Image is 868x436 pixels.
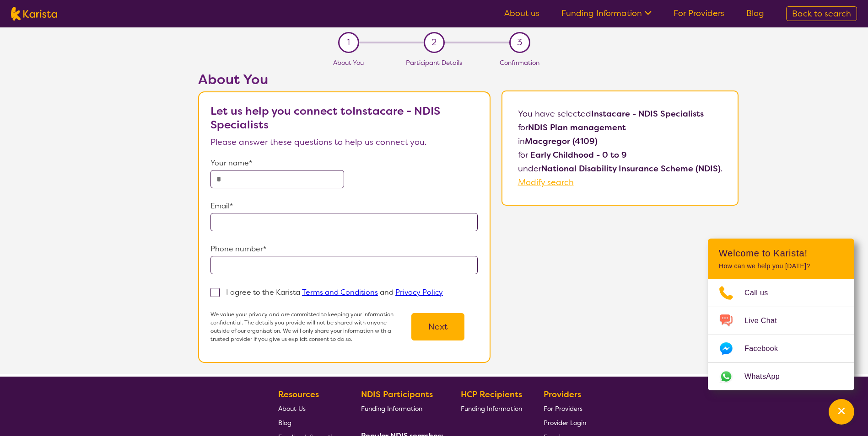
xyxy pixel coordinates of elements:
span: WhatsApp [744,370,791,383]
a: Blog [278,415,340,430]
a: Provider Login [544,415,586,430]
p: in [518,134,722,148]
p: How can we help you [DATE]? [719,262,843,270]
img: Karista logo [11,7,57,21]
b: Early Childhood - 0 to 9 [530,149,627,160]
p: I agree to the Karista and [226,287,443,297]
h2: Welcome to Karista! [719,248,843,259]
b: Resources [278,389,319,400]
div: Channel Menu [708,239,854,390]
h2: About You [198,71,491,88]
a: For Providers [674,8,724,19]
a: For Providers [544,401,586,415]
a: Terms and Conditions [302,287,378,297]
b: National Disability Insurance Scheme (NDIS) [541,163,721,174]
span: 1 [347,36,350,49]
p: We value your privacy and are committed to keeping your information confidential. The details you... [210,310,398,343]
span: Blog [278,419,291,427]
span: Funding Information [461,404,522,413]
span: Participant Details [406,58,462,67]
b: HCP Recipients [461,389,522,400]
span: Live Chat [744,314,788,328]
p: Phone number* [210,242,478,256]
a: About us [504,8,539,19]
a: Back to search [786,6,857,21]
a: Funding Information [461,401,522,415]
span: About Us [278,404,306,413]
a: Funding Information [361,401,440,415]
a: About Us [278,401,340,415]
b: NDIS Plan management [528,122,626,133]
a: Modify search [518,177,574,188]
p: under . [518,162,722,175]
a: Funding Information [561,8,652,19]
b: Macgregor (4109) [525,136,598,147]
p: Please answer these questions to help us connect you. [210,135,478,149]
button: Next [411,313,464,340]
p: Your name* [210,156,478,170]
button: Channel Menu [829,399,854,425]
b: Instacare - NDIS Specialists [591,108,704,119]
a: Web link opens in a new tab. [708,363,854,390]
span: 2 [431,36,437,49]
span: About You [333,58,364,67]
span: Confirmation [500,58,539,67]
span: For Providers [544,404,582,413]
span: Facebook [744,342,789,356]
span: Provider Login [544,419,586,427]
span: 3 [517,36,522,49]
p: Email* [210,199,478,213]
a: Blog [746,8,764,19]
b: Providers [544,389,581,400]
p: for [518,148,722,162]
span: Funding Information [361,404,422,413]
span: Call us [744,286,779,300]
p: You have selected [518,107,722,189]
p: for [518,121,722,134]
span: Back to search [792,8,851,19]
ul: Choose channel [708,279,854,390]
b: NDIS Participants [361,389,433,400]
b: Let us help you connect to Instacare - NDIS Specialists [210,104,440,132]
a: Privacy Policy [395,287,443,297]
